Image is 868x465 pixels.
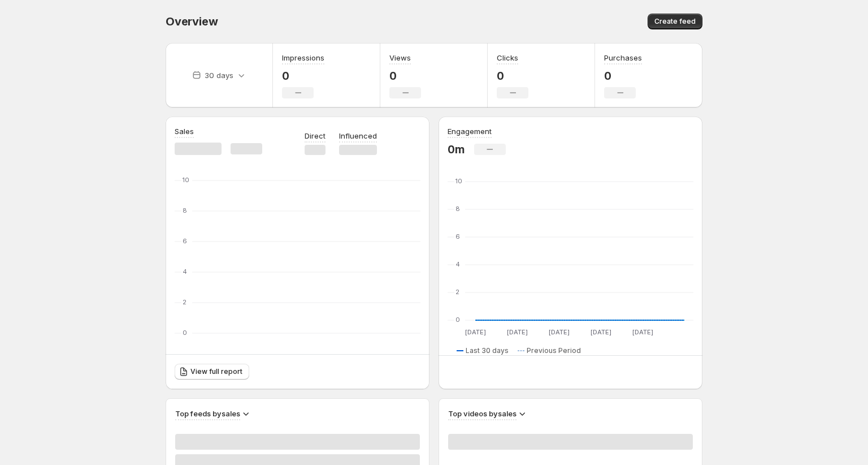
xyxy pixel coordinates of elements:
text: [DATE] [632,328,653,336]
h3: Impressions [282,52,324,63]
text: 10 [455,177,462,185]
p: 0m [448,143,465,156]
p: Direct [305,130,325,141]
h3: Clicks [497,52,518,63]
text: 8 [455,205,460,213]
span: Overview [166,15,218,28]
button: Create feed [648,14,702,29]
h3: Views [389,52,411,63]
span: View full report [190,367,242,376]
span: Create feed [654,17,696,26]
text: [DATE] [549,328,570,336]
h3: Purchases [604,52,642,63]
text: 6 [455,232,460,240]
text: 6 [183,237,187,245]
text: 8 [183,206,187,214]
text: 0 [183,329,187,337]
text: [DATE] [507,328,528,336]
a: View full report [175,364,249,380]
p: Influenced [339,130,377,141]
p: 0 [389,69,421,83]
p: 0 [497,69,528,83]
text: [DATE] [591,328,611,336]
text: 0 [455,316,460,324]
p: 0 [282,69,324,83]
text: 10 [183,176,189,184]
h3: Top videos by sales [448,408,517,419]
text: 2 [183,298,186,306]
h3: Engagement [448,126,492,137]
span: Previous Period [527,346,581,355]
p: 30 days [205,70,233,81]
h3: Top feeds by sales [175,408,240,419]
p: 0 [604,69,642,83]
text: 4 [183,268,187,275]
span: Last 30 days [466,346,509,355]
text: 2 [455,288,459,296]
text: [DATE] [465,328,486,336]
h3: Sales [175,126,194,137]
text: 4 [455,260,460,268]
